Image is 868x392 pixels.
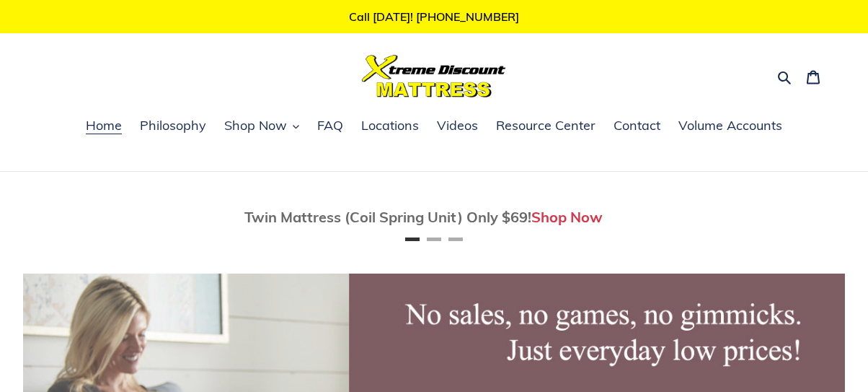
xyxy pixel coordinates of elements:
[354,116,426,137] a: Locations
[437,117,478,134] span: Videos
[244,208,531,226] span: Twin Mattress (Coil Spring Unit) Only $69!
[79,116,129,137] a: Home
[448,238,463,241] button: Page 3
[614,117,660,134] span: Contact
[217,116,306,137] button: Shop Now
[224,117,287,134] span: Shop Now
[362,55,506,97] img: Xtreme Discount Mattress
[430,116,485,137] a: Videos
[531,208,603,226] a: Shop Now
[140,117,206,134] span: Philosophy
[361,117,419,134] span: Locations
[310,116,350,137] a: FAQ
[427,238,441,241] button: Page 2
[86,117,122,134] span: Home
[678,117,782,134] span: Volume Accounts
[317,117,343,134] span: FAQ
[606,116,668,137] a: Contact
[496,117,595,134] span: Resource Center
[671,116,789,137] a: Volume Accounts
[405,238,420,241] button: Page 1
[133,116,213,137] a: Philosophy
[489,116,603,137] a: Resource Center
